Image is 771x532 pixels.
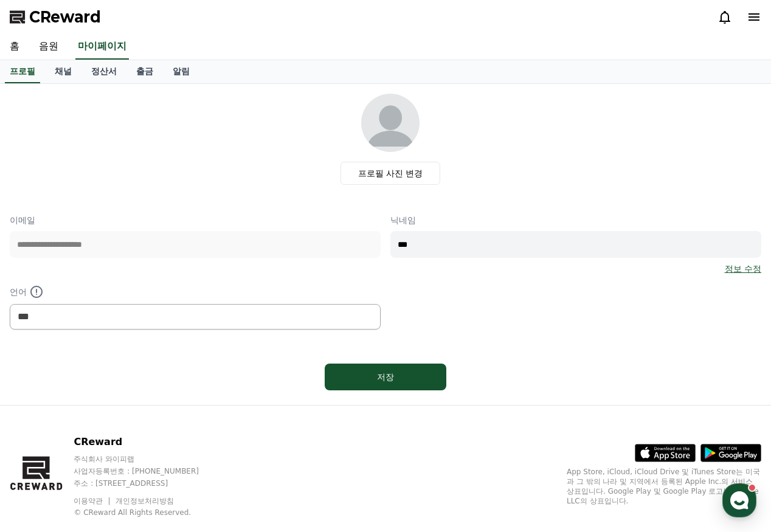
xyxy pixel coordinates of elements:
label: 프로필 사진 변경 [341,162,441,185]
p: 닉네임 [390,214,761,226]
p: App Store, iCloud, iCloud Drive 및 iTunes Store는 미국과 그 밖의 나라 및 지역에서 등록된 Apple Inc.의 서비스 상표입니다. Goo... [567,467,761,506]
img: profile_image [361,94,420,152]
a: 정산서 [81,60,126,83]
a: 마이페이지 [75,34,129,60]
p: © CReward All Rights Reserved. [74,508,222,517]
p: 이메일 [10,214,381,226]
a: 정보 수정 [725,263,761,275]
span: CReward [29,7,101,27]
a: CReward [10,7,101,27]
button: 저장 [325,364,446,390]
div: 저장 [349,371,422,383]
a: 프로필 [5,60,40,83]
a: 알림 [163,60,199,83]
p: 사업자등록번호 : [PHONE_NUMBER] [74,466,222,476]
a: 이용약관 [74,497,112,505]
a: 음원 [29,34,68,60]
a: 개인정보처리방침 [116,497,174,505]
a: 출금 [126,60,163,83]
p: 주소 : [STREET_ADDRESS] [74,478,222,488]
p: 주식회사 와이피랩 [74,454,222,464]
p: CReward [74,435,222,449]
a: 채널 [45,60,81,83]
p: 언어 [10,285,381,299]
